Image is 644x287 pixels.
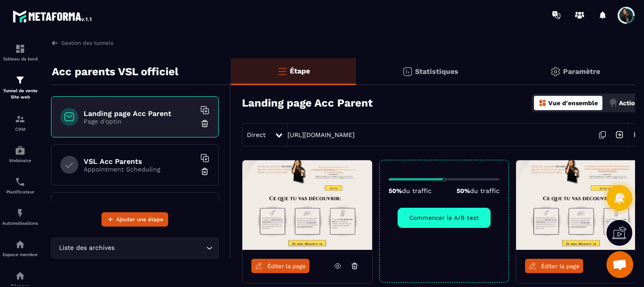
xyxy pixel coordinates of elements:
[606,251,633,278] a: Ouvrir le chat
[402,66,413,77] img: stats.20deebd0.svg
[247,131,266,138] span: Direct
[15,114,25,124] img: formation
[13,8,93,24] img: logo
[15,239,25,250] img: automations
[51,39,59,47] img: arrow
[277,66,288,77] img: bars-o.4a397970.svg
[84,166,195,173] p: Appointment Scheduling
[2,68,38,107] a: formationformationTunnel de vente Site web
[23,23,101,30] div: Domaine: [DOMAIN_NAME]
[288,131,355,138] a: [URL][DOMAIN_NAME]
[84,157,195,166] h6: VSL Acc Parents
[2,88,38,100] p: Tunnel de vente Site web
[14,23,21,30] img: website_grey.svg
[102,52,109,59] img: tab_keywords_by_traffic_grey.svg
[200,167,209,176] img: trash
[102,212,168,227] button: Ajouter une étape
[15,145,25,156] img: automations
[389,187,432,194] p: 50%
[15,75,25,86] img: formation
[398,208,491,228] button: Commencer le A/B test
[15,43,25,54] img: formation
[538,99,547,107] img: dashboard-orange.40269519.svg
[2,158,38,163] p: Webinaire
[2,56,38,61] p: Tableau de bord
[15,176,25,187] img: scheduler
[116,215,163,224] span: Ajouter une étape
[457,187,500,194] p: 50%
[267,263,306,270] span: Éditer la page
[611,126,628,143] img: arrow-next.bcc2205e.svg
[15,208,25,218] img: automations
[2,138,38,170] a: automationsautomationsWebinaire
[46,53,69,59] div: Domaine
[2,201,38,232] a: automationsautomationsAutomatisations
[242,97,373,109] h3: Landing page Acc Parent
[251,259,309,273] a: Éditer la page
[402,187,432,194] span: du traffic
[57,243,116,253] span: Liste des archives
[116,243,204,253] input: Search for option
[290,67,310,75] p: Étape
[550,66,561,77] img: setting-gr.5f69749f.svg
[25,14,44,21] div: v 4.0.25
[541,263,580,270] span: Éditer la page
[2,221,38,226] p: Automatisations
[84,109,195,118] h6: Landing page Acc Parent
[2,127,38,132] p: CRM
[200,119,209,128] img: trash
[525,259,583,273] a: Éditer la page
[36,52,43,59] img: tab_domain_overview_orange.svg
[2,107,38,138] a: formationformationCRM
[2,232,38,264] a: automationsautomationsEspace membre
[15,270,25,281] img: social-network
[14,14,21,21] img: logo_orange.svg
[242,160,372,250] img: image
[609,99,617,107] img: actions.d6e523a2.png
[563,67,600,76] p: Paramètre
[470,187,500,194] span: du traffic
[548,99,598,107] p: Vue d'ensemble
[111,53,137,59] div: Mots-clés
[2,189,38,194] p: Planificateur
[2,37,38,68] a: formationformationTableau de bord
[619,99,642,107] p: Actions
[2,170,38,201] a: schedulerschedulerPlanificateur
[415,67,458,76] p: Statistiques
[52,63,178,81] p: Acc parents VSL officiel
[51,39,113,47] a: Gestion des tunnels
[2,252,38,257] p: Espace membre
[84,118,195,125] p: Page d'optin
[51,238,219,258] div: Search for option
